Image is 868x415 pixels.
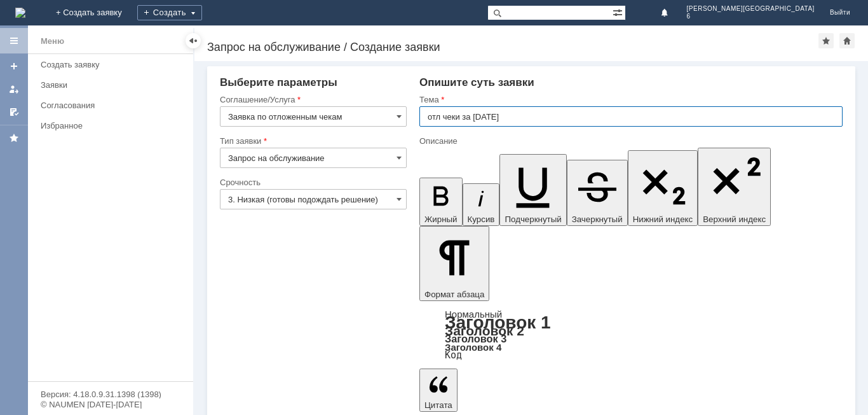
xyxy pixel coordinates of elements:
a: Нормальный [445,309,502,320]
span: Зачеркнутый [572,215,623,224]
a: Перейти на домашнюю страницу [15,8,25,18]
span: Курсив [468,215,495,224]
span: Формат абзаца [424,290,484,299]
span: Цитата [424,400,452,410]
div: Скрыть меню [186,33,201,48]
a: Мои согласования [4,102,24,122]
span: [PERSON_NAME][GEOGRAPHIC_DATA] [687,5,815,13]
button: Зачеркнутый [567,160,628,226]
div: Соглашение/Услуга [220,95,404,104]
div: © NAUMEN [DATE]-[DATE] [41,400,180,409]
button: Верхний индекс [698,148,771,226]
a: Заголовок 2 [445,323,524,338]
div: Тема [419,95,840,104]
div: Срочность [220,178,404,186]
a: Мои заявки [4,79,24,99]
button: Жирный [419,178,463,226]
a: Согласования [36,95,191,115]
div: Согласования [41,101,186,110]
a: Заголовок 1 [445,313,551,332]
span: Жирный [424,215,458,224]
div: Создать [137,5,202,20]
a: Заголовок 3 [445,333,506,344]
div: Создать заявку [41,60,186,69]
span: Нижний индекс [633,215,693,224]
button: Курсив [463,183,500,226]
span: Опишите суть заявки [419,76,534,88]
div: Добавить в избранное [818,33,834,48]
span: Расширенный поиск [613,6,625,18]
div: Меню [41,34,64,49]
div: Запрос на обслуживание / Создание заявки [207,41,818,53]
span: Подчеркнутый [505,215,561,224]
button: Цитата [419,369,458,412]
a: Заголовок 4 [445,342,501,353]
a: Создать заявку [36,55,191,74]
a: Заявки [36,75,191,95]
button: Нижний индекс [628,150,698,226]
img: logo [15,8,25,18]
div: Сделать домашней страницей [839,33,855,48]
button: Подчеркнутый [499,154,566,226]
button: Формат абзаца [419,226,489,301]
div: Избранное [41,121,172,130]
span: Выберите параметры [220,76,337,88]
div: Формат абзаца [419,310,843,360]
span: 6 [687,13,815,20]
div: Версия: 4.18.0.9.31.1398 (1398) [41,390,180,398]
div: Тип заявки [220,137,404,145]
a: Создать заявку [4,56,24,76]
a: Код [445,349,462,361]
div: Заявки [41,80,186,90]
span: Верхний индекс [703,215,766,224]
div: Описание [419,137,840,145]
